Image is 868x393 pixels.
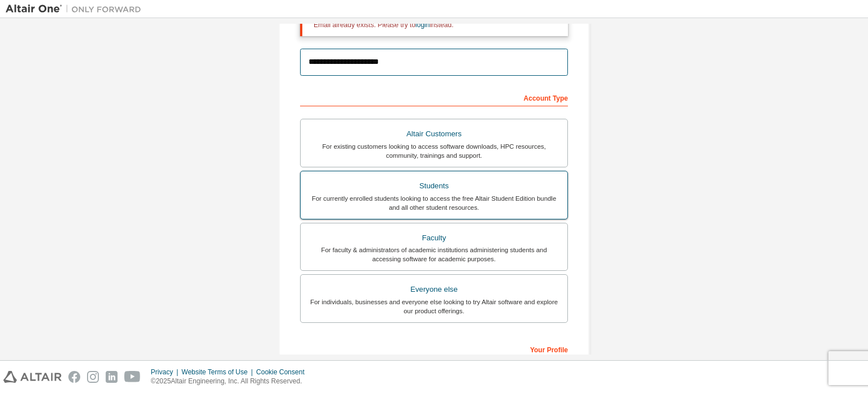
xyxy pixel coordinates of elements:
[151,377,311,386] p: © 2025 Altair Engineering, Inc. All Rights Reserved.
[307,142,561,160] div: For existing customers looking to access software downloads, HPC resources, community, trainings ...
[415,21,429,29] a: login
[307,245,561,264] div: For faculty & administrators of academic institutions administering students and accessing softwa...
[68,371,80,383] img: facebook.svg
[307,230,561,246] div: Faculty
[151,368,181,377] div: Privacy
[106,371,118,383] img: linkedin.svg
[3,371,62,383] img: altair_logo.svg
[307,282,561,297] div: Everyone else
[307,126,561,142] div: Altair Customers
[307,297,561,316] div: For individuals, businesses and everyone else looking to try Altair software and explore our prod...
[307,194,561,212] div: For currently enrolled students looking to access the free Altair Student Edition bundle and all ...
[256,368,311,377] div: Cookie Consent
[181,368,256,377] div: Website Terms of Use
[87,371,99,383] img: instagram.svg
[300,88,568,106] div: Account Type
[300,340,568,358] div: Your Profile
[307,178,561,194] div: Students
[6,3,147,15] img: Altair One
[124,371,141,383] img: youtube.svg
[314,20,559,29] div: Email already exists. Please try to instead.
